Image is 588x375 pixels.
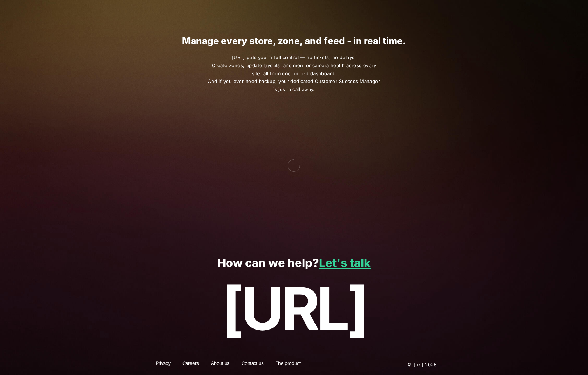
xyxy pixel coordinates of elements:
[206,360,234,369] a: About us
[166,36,421,46] h1: Manage every store, zone, and feed - in real time.
[178,360,203,369] a: Careers
[207,54,381,93] span: [URL] puts you in full control — no tickets, no delays. Create zones, update layouts, and monitor...
[15,257,573,270] p: How can we help?
[365,360,437,369] p: © [URL] 2025
[319,256,371,270] a: Let's talk
[237,360,268,369] a: Contact us
[15,276,573,342] p: [URL]
[271,360,305,369] a: The product
[151,360,175,369] a: Privacy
